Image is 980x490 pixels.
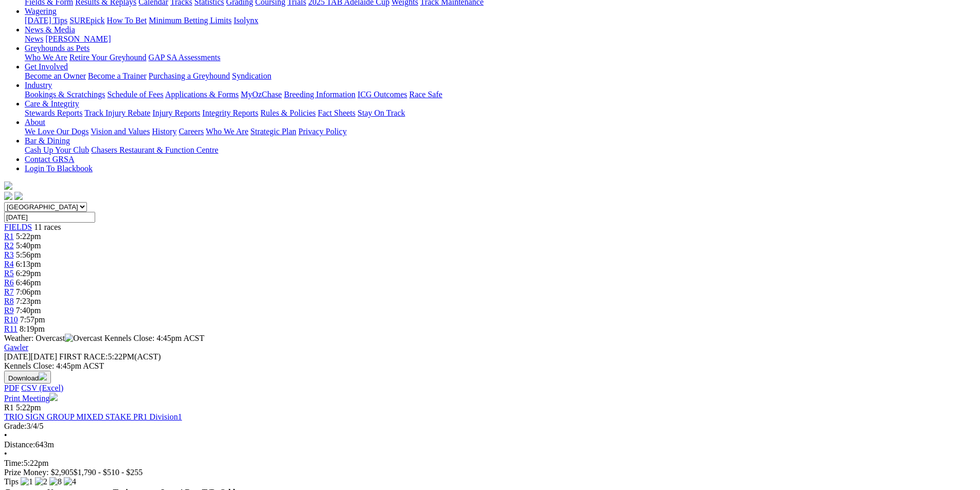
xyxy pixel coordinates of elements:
span: 5:22pm [16,232,41,241]
a: Gawler [4,343,28,352]
a: Bookings & Scratchings [25,90,105,99]
a: Vision and Values [91,127,150,136]
a: Privacy Policy [298,127,347,136]
a: [DATE] Tips [25,16,67,25]
div: About [25,127,976,136]
a: Purchasing a Greyhound [149,71,230,80]
span: Weather: Overcast [4,334,104,342]
img: logo-grsa-white.png [4,182,12,190]
a: FIELDS [4,223,32,231]
a: R7 [4,287,14,296]
a: TRIO SIGN GROUP MIXED STAKE PR1 Division1 [4,412,182,421]
span: Time: [4,459,24,467]
span: $1,790 - $510 - $255 [74,468,143,477]
a: Integrity Reports [202,108,258,117]
a: We Love Our Dogs [25,127,88,136]
a: ICG Outcomes [358,90,407,99]
a: Care & Integrity [25,99,79,108]
a: News [25,34,43,43]
span: Kennels Close: 4:45pm ACST [104,334,204,342]
a: Schedule of Fees [107,90,163,99]
span: • [4,449,7,458]
span: Distance: [4,440,35,449]
span: FIRST RACE: [59,352,108,361]
a: MyOzChase [241,90,282,99]
a: Careers [179,127,204,136]
div: 643m [4,440,976,449]
a: Chasers Restaurant & Function Centre [91,146,218,154]
a: R11 [4,324,17,333]
span: 6:13pm [16,260,41,268]
span: 11 races [34,223,61,231]
span: 5:56pm [16,250,41,259]
input: Select date [4,212,95,223]
a: Greyhounds as Pets [25,44,90,52]
a: Stewards Reports [25,108,82,117]
a: [PERSON_NAME] [45,34,111,43]
a: Industry [25,81,52,89]
div: Greyhounds as Pets [25,53,976,62]
div: Get Involved [25,71,976,81]
img: printer.svg [49,393,58,401]
span: 7:40pm [16,306,41,315]
a: Injury Reports [152,108,200,117]
a: Minimum Betting Limits [149,16,231,25]
img: Overcast [65,334,102,343]
a: R6 [4,278,14,287]
a: R8 [4,297,14,305]
div: News & Media [25,34,976,44]
a: Who We Are [25,53,67,62]
span: 5:22PM(ACST) [59,352,161,361]
img: 8 [49,477,62,486]
a: Print Meeting [4,394,58,403]
a: Track Injury Rebate [84,108,150,117]
span: 7:06pm [16,287,41,296]
a: Get Involved [25,62,68,71]
a: GAP SA Assessments [149,53,221,62]
span: R9 [4,306,14,315]
div: Industry [25,90,976,99]
a: Rules & Policies [260,108,316,117]
a: Fact Sheets [318,108,355,117]
span: Grade: [4,422,27,430]
a: Wagering [25,7,57,15]
div: Kennels Close: 4:45pm ACST [4,361,976,371]
a: Retire Your Greyhound [69,53,147,62]
div: 3/4/5 [4,422,976,431]
a: CSV (Excel) [21,384,63,392]
a: Bar & Dining [25,136,70,145]
a: R1 [4,232,14,241]
a: PDF [4,384,19,392]
img: facebook.svg [4,192,12,200]
img: twitter.svg [14,192,23,200]
a: Become an Owner [25,71,86,80]
a: R4 [4,260,14,268]
a: Cash Up Your Club [25,146,89,154]
a: R10 [4,315,18,324]
span: [DATE] [4,352,31,361]
span: 6:46pm [16,278,41,287]
a: R2 [4,241,14,250]
img: 1 [21,477,33,486]
a: Who We Are [206,127,248,136]
a: Isolynx [234,16,258,25]
a: News & Media [25,25,75,34]
a: Applications & Forms [165,90,239,99]
a: Contact GRSA [25,155,74,164]
a: Syndication [232,71,271,80]
a: How To Bet [107,16,147,25]
span: 7:57pm [20,315,45,324]
a: About [25,118,45,126]
span: • [4,431,7,440]
a: Strategic Plan [251,127,296,136]
div: Wagering [25,16,976,25]
div: Care & Integrity [25,108,976,118]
